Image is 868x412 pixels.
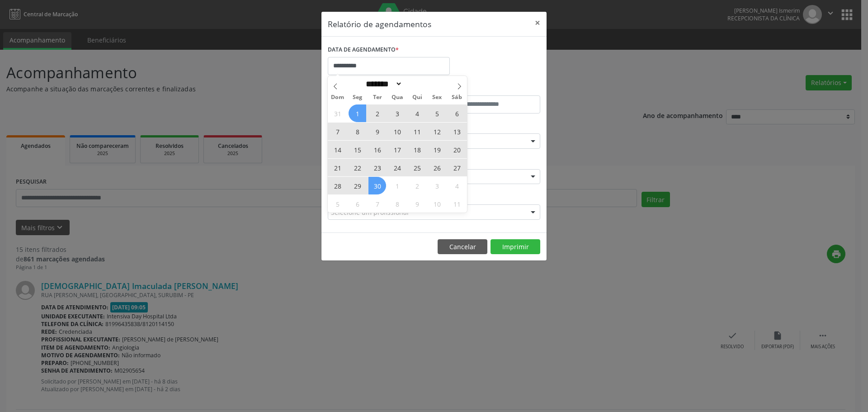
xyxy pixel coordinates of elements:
button: Close [528,12,547,34]
span: Setembro 16, 2025 [368,141,386,158]
span: Outubro 7, 2025 [368,195,386,213]
span: Setembro 19, 2025 [428,141,446,158]
span: Outubro 11, 2025 [448,195,466,213]
span: Setembro 3, 2025 [388,104,406,122]
span: Setembro 29, 2025 [349,177,366,194]
button: Imprimir [491,239,540,255]
span: Setembro 28, 2025 [329,177,346,194]
span: Setembro 13, 2025 [448,123,466,140]
span: Setembro 5, 2025 [428,104,446,122]
span: Setembro 4, 2025 [408,104,426,122]
span: Setembro 23, 2025 [368,159,386,176]
input: Year [402,79,432,89]
span: Setembro 6, 2025 [448,104,466,122]
span: Sáb [447,95,467,100]
span: Outubro 2, 2025 [408,177,426,194]
span: Setembro 12, 2025 [428,123,446,140]
span: Setembro 27, 2025 [448,159,466,176]
span: Setembro 21, 2025 [329,159,346,176]
span: Outubro 4, 2025 [448,177,466,194]
span: Setembro 8, 2025 [349,123,366,140]
span: Outubro 10, 2025 [428,195,446,213]
span: Sex [427,95,447,100]
span: Ter [368,95,387,100]
span: Agosto 31, 2025 [329,104,346,122]
span: Qui [407,95,427,100]
span: Setembro 14, 2025 [329,141,346,158]
span: Qua [387,95,407,100]
span: Setembro 1, 2025 [349,104,366,122]
span: Setembro 10, 2025 [388,123,406,140]
select: Month [363,79,402,89]
button: Cancelar [438,239,487,255]
span: Setembro 18, 2025 [408,141,426,158]
span: Setembro 7, 2025 [329,123,346,140]
span: Setembro 30, 2025 [368,177,386,194]
span: Setembro 15, 2025 [349,141,366,158]
span: Setembro 24, 2025 [388,159,406,176]
span: Outubro 8, 2025 [388,195,406,213]
span: Seg [348,95,368,100]
span: Setembro 17, 2025 [388,141,406,158]
span: Setembro 26, 2025 [428,159,446,176]
label: ATÉ [436,81,540,95]
span: Setembro 9, 2025 [368,123,386,140]
label: DATA DE AGENDAMENTO [328,43,399,57]
span: Setembro 11, 2025 [408,123,426,140]
span: Setembro 25, 2025 [408,159,426,176]
span: Setembro 20, 2025 [448,141,466,158]
span: Setembro 2, 2025 [368,104,386,122]
span: Selecione um profissional [331,208,409,217]
span: Outubro 5, 2025 [329,195,346,213]
span: Dom [328,95,348,100]
h5: Relatório de agendamentos [328,18,431,30]
span: Outubro 3, 2025 [428,177,446,194]
span: Outubro 6, 2025 [349,195,366,213]
span: Outubro 9, 2025 [408,195,426,213]
span: Outubro 1, 2025 [388,177,406,194]
span: Setembro 22, 2025 [349,159,366,176]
